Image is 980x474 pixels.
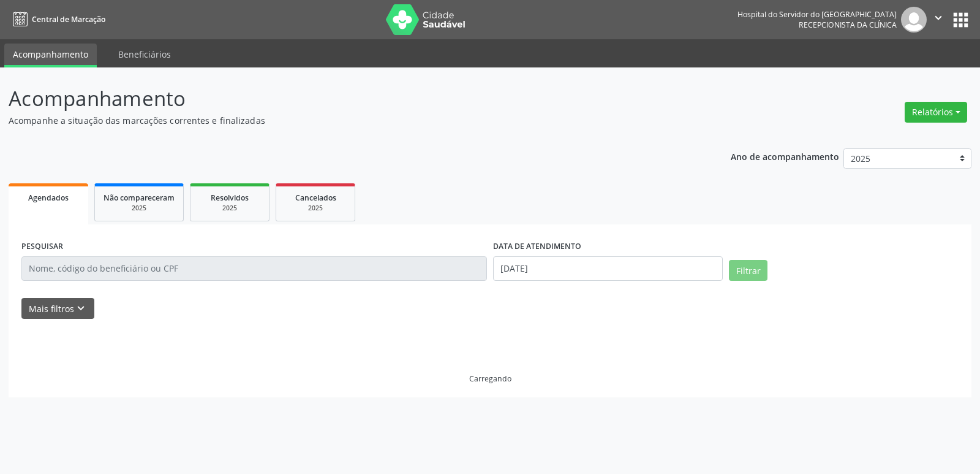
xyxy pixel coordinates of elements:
[737,9,897,20] div: Hospital do Servidor do [GEOGRAPHIC_DATA]
[104,193,175,203] span: Não compareceram
[104,204,175,213] div: 2025
[4,44,97,67] a: Acompanhamento
[110,44,179,65] a: Beneficiários
[799,20,897,30] span: Recepcionista da clínica
[21,298,94,319] button: Mais filtroskeyboard_arrow_down
[950,9,971,31] button: apps
[74,302,88,315] i: keyboard_arrow_down
[9,83,682,114] p: Acompanhamento
[9,9,105,29] a: Central de Marcação
[493,256,723,281] input: Selecione um intervalo
[905,102,967,123] button: Relatórios
[199,204,260,213] div: 2025
[731,148,839,164] p: Ano de acompanhamento
[469,373,511,384] div: Carregando
[932,11,945,25] i: 
[901,7,927,32] img: img
[285,204,346,213] div: 2025
[21,256,487,281] input: Nome, código do beneficiário ou CPF
[295,193,336,203] span: Cancelados
[927,7,950,32] button: 
[211,193,249,203] span: Resolvidos
[729,260,767,281] button: Filtrar
[21,237,63,256] label: PESQUISAR
[28,193,69,203] span: Agendados
[32,14,105,25] span: Central de Marcação
[493,237,581,256] label: DATA DE ATENDIMENTO
[9,114,682,127] p: Acompanhe a situação das marcações correntes e finalizadas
